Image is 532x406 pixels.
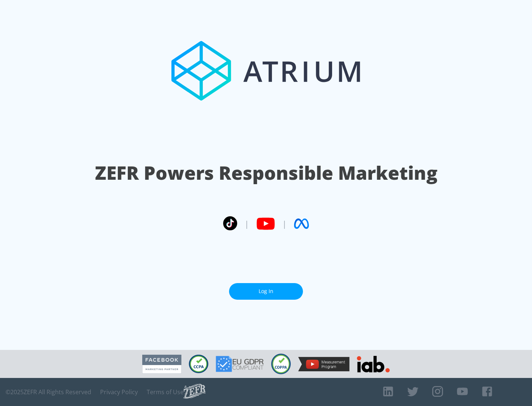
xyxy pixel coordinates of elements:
img: CCPA Compliant [189,355,208,373]
a: Terms of Use [147,388,184,396]
span: © 2025 ZEFR All Rights Reserved [6,388,91,396]
img: COPPA Compliant [271,354,291,374]
img: IAB [357,356,390,372]
img: Facebook Marketing Partner [142,355,181,374]
h1: ZEFR Powers Responsible Marketing [95,160,437,186]
img: GDPR Compliant [216,356,264,372]
a: Privacy Policy [100,388,138,396]
span: | [245,218,249,229]
a: Log In [229,283,303,300]
span: | [282,218,287,229]
img: YouTube Measurement Program [298,357,349,371]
